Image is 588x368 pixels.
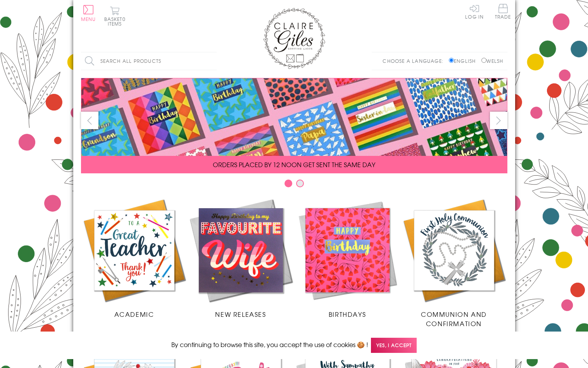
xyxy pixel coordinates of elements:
button: Basket0 items [104,6,126,26]
span: Menu [81,16,96,22]
a: New Releases [188,197,294,319]
button: prev [81,112,98,129]
a: Birthdays [294,197,401,319]
div: Carousel Pagination [81,179,507,191]
span: Yes, I accept [371,338,417,353]
span: Trade [495,4,511,19]
button: Menu [81,5,96,21]
input: Welsh [481,58,486,63]
label: English [449,57,479,64]
span: Birthdays [329,309,366,319]
input: Search [209,52,217,70]
button: Carousel Page 2 [296,180,304,187]
span: New Releases [215,309,266,319]
span: Academic [114,309,154,319]
span: 0 items [108,16,126,27]
img: Claire Giles Greetings Cards [263,8,325,69]
label: Welsh [481,57,504,64]
a: Academic [81,197,188,319]
a: Trade [495,4,511,21]
button: next [490,112,507,129]
p: Choose a language: [383,57,447,64]
input: Search all products [81,52,217,70]
span: Communion and Confirmation [421,309,487,328]
span: ORDERS PLACED BY 12 NOON GET SENT THE SAME DAY [213,160,375,169]
a: Communion and Confirmation [401,197,507,328]
button: Carousel Page 1 (Current Slide) [285,180,292,187]
input: English [449,58,454,63]
a: Log In [465,4,484,19]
